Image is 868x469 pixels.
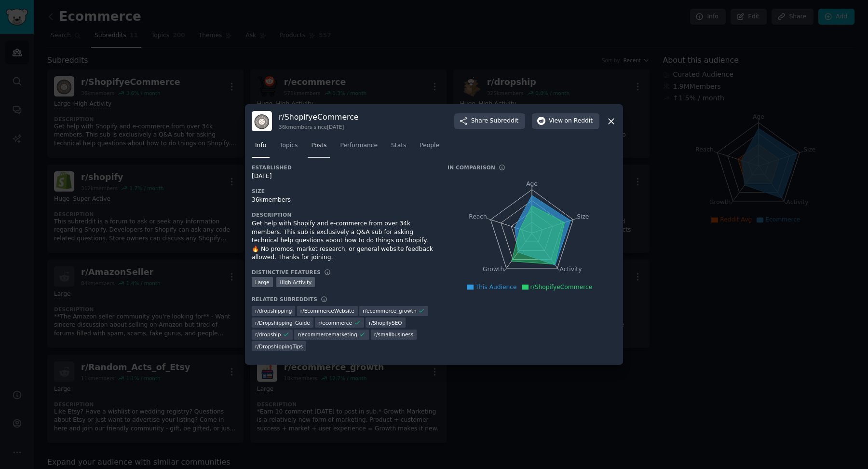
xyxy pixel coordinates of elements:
[454,113,525,129] button: ShareSubreddit
[388,138,409,158] a: Stats
[280,141,298,150] span: Topics
[363,307,417,314] span: r/ ecommerce_growth
[279,124,359,130] div: 36k members since [DATE]
[252,277,273,287] div: Large
[279,112,359,122] h3: r/ ShopifyeCommerce
[391,141,406,150] span: Stats
[311,141,326,150] span: Posts
[252,220,434,262] div: Get help with Shopify and e-commerce from over 34k members. This sub is exclusively a Q&A sub for...
[560,266,582,273] tspan: Activity
[369,319,402,326] span: r/ ShopifySEO
[420,141,439,150] span: People
[565,117,593,125] span: on Reddit
[318,319,352,326] span: r/ ecommerce
[490,117,518,125] span: Subreddit
[577,213,589,220] tspan: Size
[526,180,538,187] tspan: Age
[475,284,517,290] span: This Audience
[276,138,301,158] a: Topics
[416,138,443,158] a: People
[448,164,495,171] h3: In Comparison
[252,188,434,194] h3: Size
[252,111,272,131] img: ShopifyeCommerce
[276,277,315,287] div: High Activity
[252,172,434,181] div: [DATE]
[300,307,354,314] span: r/ EcommerceWebsite
[255,141,266,150] span: Info
[252,138,270,158] a: Info
[252,211,434,218] h3: Description
[483,266,504,273] tspan: Growth
[255,319,310,326] span: r/ Dropshipping_Guide
[530,284,593,290] span: r/ShopifyeCommerce
[337,138,381,158] a: Performance
[298,331,357,338] span: r/ ecommercemarketing
[252,164,434,171] h3: Established
[532,113,599,129] button: Viewon Reddit
[252,196,434,205] div: 36k members
[252,296,317,303] h3: Related Subreddits
[255,343,303,350] span: r/ DropshippingTips
[471,117,518,125] span: Share
[255,307,292,314] span: r/ dropshipping
[549,117,593,125] span: View
[252,269,321,276] h3: Distinctive Features
[255,331,281,338] span: r/ dropship
[308,138,330,158] a: Posts
[340,141,378,150] span: Performance
[374,331,414,338] span: r/ smallbusiness
[469,213,487,220] tspan: Reach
